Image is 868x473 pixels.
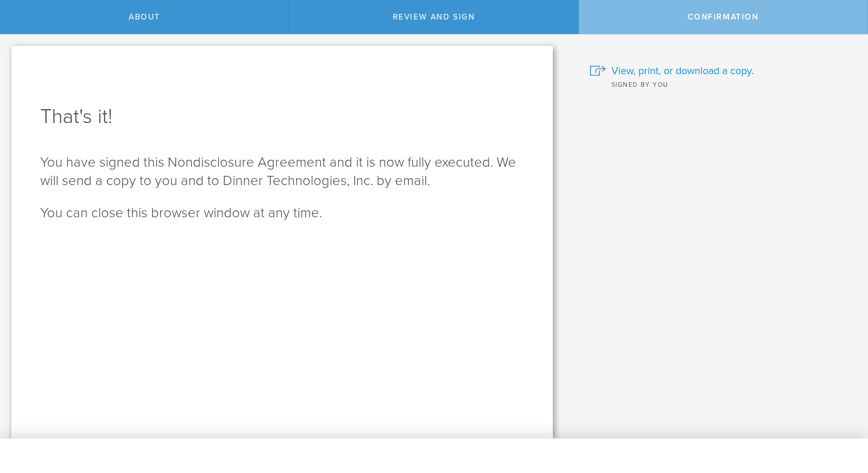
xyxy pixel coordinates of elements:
span: Review and sign [393,12,475,22]
p: You have signed this Nondisclosure Agreement and it is now fully executed. We will send a copy to... [40,153,524,190]
p: You can close this browser window at any time. [40,204,524,222]
span: Confirmation [688,12,759,22]
span: About [129,12,160,22]
span: View, print, or download a copy. [611,63,754,78]
h1: That's it! [40,103,524,130]
div: Signed by you [590,78,851,90]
